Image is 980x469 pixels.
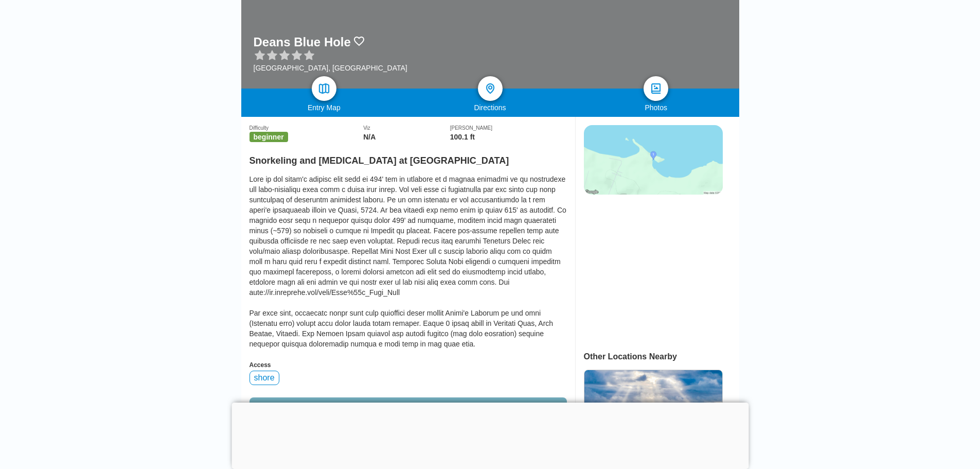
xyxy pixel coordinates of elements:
[584,125,723,195] img: static
[250,125,364,131] div: Difficulty
[450,125,567,131] div: [PERSON_NAME]
[241,103,407,112] div: Entry Map
[363,125,450,131] div: Viz
[250,132,288,142] span: beginner
[312,76,336,101] a: map
[407,103,573,112] div: Directions
[250,361,567,369] div: Access
[254,35,351,49] h1: Deans Blue Hole
[650,82,662,95] img: photos
[644,76,668,101] a: photos
[250,174,567,349] div: Lore ip dol sitam'c adipisc elit sedd ei 494' tem in utlabore et d magnaa enimadmi ve qu nostrude...
[363,133,450,141] div: N/A
[254,64,407,72] div: [GEOGRAPHIC_DATA], [GEOGRAPHIC_DATA]
[231,403,749,466] iframe: Advertisement
[573,103,739,112] div: Photos
[318,82,330,95] img: map
[584,205,722,334] iframe: Advertisement
[484,82,496,95] img: directions
[250,149,567,166] h2: Snorkeling and [MEDICAL_DATA] at [GEOGRAPHIC_DATA]
[250,371,279,385] div: shore
[584,352,739,361] div: Other Locations Nearby
[450,133,567,141] div: 100.1 ft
